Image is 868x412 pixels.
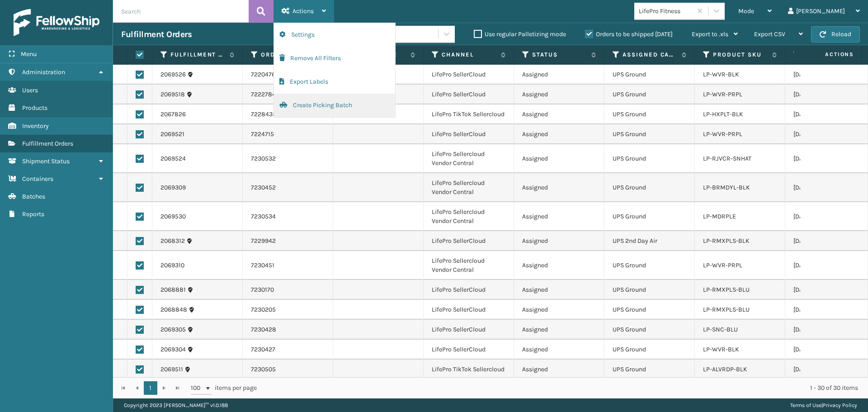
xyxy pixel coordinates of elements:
[604,202,695,231] td: UPS Ground
[604,173,695,202] td: UPS Ground
[274,23,395,47] button: Settings
[514,231,604,251] td: Assigned
[703,71,739,78] a: LP-WVR-BLK
[144,381,157,395] a: 1
[22,193,45,200] span: Batches
[703,155,751,162] a: LP-RJVCR-SNHAT
[604,85,695,104] td: UPS Ground
[604,251,695,280] td: UPS Ground
[243,104,333,124] td: 7228435
[22,175,53,183] span: Containers
[424,320,514,340] td: LifePro SellerCloud
[243,320,333,340] td: 7230428
[14,9,99,36] img: logo
[424,300,514,320] td: LifePro SellerCloud
[160,110,186,119] a: 2067826
[424,85,514,104] td: LifePro SellerCloud
[274,94,395,117] button: Create Picking Batch
[823,402,857,408] a: Privacy Policy
[21,50,37,58] span: Menu
[243,65,333,85] td: 7220476
[639,6,693,16] div: LifePro Fitness
[713,51,768,59] label: Product SKU
[474,30,566,38] label: Use regular Palletizing mode
[160,345,186,354] a: 2069304
[703,130,742,138] a: LP-WVR-PRPL
[703,286,750,294] a: LP-RMXPLS-BLU
[243,144,333,173] td: 7230532
[604,300,695,320] td: UPS Ground
[424,360,514,379] td: LifePro TikTok Sellercloud
[292,7,314,15] span: Actions
[514,320,604,340] td: Assigned
[604,320,695,340] td: UPS Ground
[261,51,316,59] label: Order Number
[269,384,858,393] div: 1 - 30 of 30 items
[790,398,857,412] div: |
[160,325,186,334] a: 2069305
[514,280,604,300] td: Assigned
[514,360,604,379] td: Assigned
[160,237,185,246] a: 2068312
[532,51,587,59] label: Status
[703,346,739,353] a: LP-WVR-BLK
[585,30,673,38] label: Orders to be shipped [DATE]
[790,402,821,408] a: Terms of Use
[811,26,860,43] button: Reload
[424,280,514,300] td: LifePro SellerCloud
[22,68,65,76] span: Administration
[424,144,514,173] td: LifePro Sellercloud Vendor Central
[160,305,187,314] a: 2068848
[22,104,47,112] span: Products
[424,104,514,124] td: LifePro TikTok Sellercloud
[124,398,228,412] p: Copyright 2023 [PERSON_NAME]™ v 1.0.188
[514,340,604,360] td: Assigned
[514,104,604,124] td: Assigned
[424,231,514,251] td: LifePro SellerCloud
[703,90,742,98] a: LP-WVR-PRPL
[703,326,738,333] a: LP-SNC-BLU
[243,124,333,144] td: 7224715
[22,86,38,94] span: Users
[243,360,333,379] td: 7230505
[442,51,496,59] label: Channel
[243,280,333,300] td: 7230170
[160,365,183,374] a: 2069511
[424,202,514,231] td: LifePro Sellercloud Vendor Central
[22,140,73,147] span: Fulfillment Orders
[274,70,395,94] button: Export Labels
[604,360,695,379] td: UPS Ground
[604,231,695,251] td: UPS 2nd Day Air
[424,65,514,85] td: LifePro SellerCloud
[604,280,695,300] td: UPS Ground
[424,251,514,280] td: LifePro Sellercloud Vendor Central
[738,7,754,15] span: Mode
[514,300,604,320] td: Assigned
[160,261,184,270] a: 2069310
[160,90,185,99] a: 2069518
[514,251,604,280] td: Assigned
[160,154,186,163] a: 2069524
[170,51,225,59] label: Fulfillment Order Id
[274,47,395,70] button: Remove All Filters
[514,202,604,231] td: Assigned
[22,157,70,165] span: Shipment Status
[623,51,677,59] label: Assigned Carrier Service
[121,29,192,40] h3: Fulfillment Orders
[703,365,747,373] a: LP-ALVRDP-BLK
[514,173,604,202] td: Assigned
[160,285,186,294] a: 2068881
[692,30,728,38] span: Export to .xls
[604,124,695,144] td: UPS Ground
[514,124,604,144] td: Assigned
[424,340,514,360] td: LifePro SellerCloud
[514,65,604,85] td: Assigned
[243,173,333,202] td: 7230452
[703,213,736,220] a: LP-MDRPLE
[703,110,743,118] a: LP-HXPLT-BLK
[191,384,204,393] span: 100
[424,173,514,202] td: LifePro Sellercloud Vendor Central
[703,184,750,191] a: LP-BRMDYL-BLK
[424,124,514,144] td: LifePro SellerCloud
[160,130,184,139] a: 2069521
